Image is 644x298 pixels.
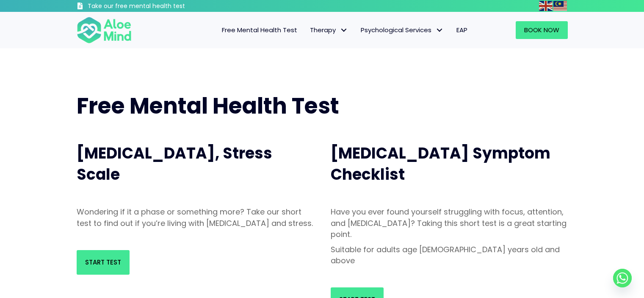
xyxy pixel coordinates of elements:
[222,25,297,34] span: Free Mental Health Test
[304,21,354,39] a: TherapyTherapy: submenu
[77,250,130,275] a: Start Test
[450,21,474,39] a: EAP
[143,21,474,39] nav: Menu
[77,206,314,228] p: Wondering if it a phase or something more? Take our short test to find out if you’re living with ...
[553,1,567,11] img: ms
[88,2,230,11] h3: Take our free mental health test
[338,24,350,36] span: Therapy: submenu
[310,25,348,34] span: Therapy
[354,21,450,39] a: Psychological ServicesPsychological Services: submenu
[85,258,121,267] span: Start Test
[77,16,132,44] img: Aloe mind Logo
[77,2,230,12] a: Take our free mental health test
[77,90,339,121] span: Free Mental Health Test
[434,24,446,36] span: Psychological Services: submenu
[77,142,272,185] span: [MEDICAL_DATA], Stress Scale
[539,1,553,11] a: English
[331,142,550,185] span: [MEDICAL_DATA] Symptom Checklist
[216,21,304,39] a: Free Mental Health Test
[361,25,444,34] span: Psychological Services
[331,206,568,240] p: Have you ever found yourself struggling with focus, attention, and [MEDICAL_DATA]? Taking this sh...
[331,244,568,266] p: Suitable for adults age [DEMOGRAPHIC_DATA] years old and above
[553,1,568,11] a: Malay
[613,269,632,287] a: Whatsapp
[524,25,559,34] span: Book Now
[539,1,553,11] img: en
[516,21,568,39] a: Book Now
[456,25,467,34] span: EAP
